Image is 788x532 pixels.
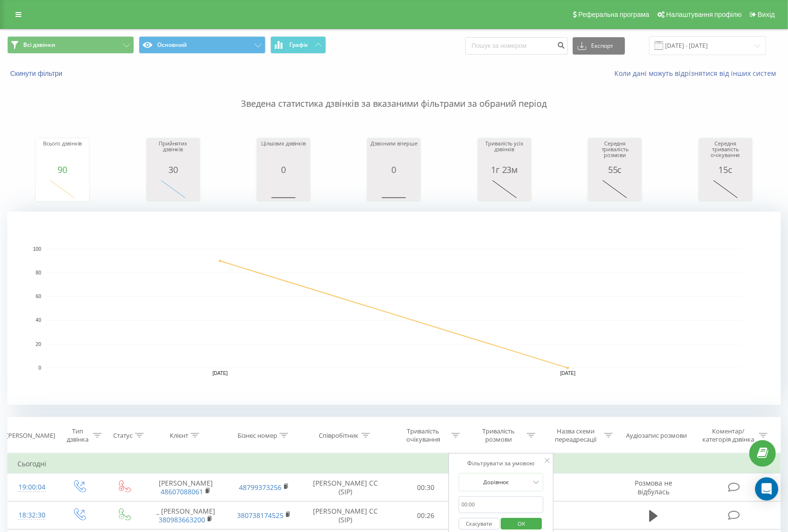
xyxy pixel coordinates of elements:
[591,174,639,203] svg: A chart.
[397,427,449,444] div: Тривалість очікування
[370,174,418,203] svg: A chart.
[591,141,639,165] div: Середня тривалість розмови
[573,37,625,55] button: Експорт
[161,487,203,496] a: 48607088061
[459,518,500,530] button: Скасувати
[388,474,463,502] td: 00:30
[270,36,326,54] button: Графік
[33,246,41,252] text: 100
[38,165,87,174] div: 90
[473,427,524,444] div: Тривалість розмови
[701,165,750,174] div: 15с
[666,11,742,18] span: Налаштування профілю
[370,141,418,165] div: Дзвонили вперше
[259,141,308,165] div: Цільових дзвінків
[23,41,55,49] span: Всі дзвінки
[614,69,781,78] a: Коли дані можуть відрізнятися вiд інших систем
[700,427,757,444] div: Коментар/категорія дзвінка
[370,165,418,174] div: 0
[560,371,576,376] text: [DATE]
[289,42,308,48] span: Графік
[170,431,188,440] div: Клієнт
[8,454,781,474] td: Сьогодні
[38,141,87,165] div: Всього дзвінків
[64,427,90,444] div: Тип дзвінка
[501,518,542,530] button: OK
[113,431,133,440] div: Статус
[147,474,225,502] td: [PERSON_NAME]
[459,496,544,513] input: 00:00
[259,165,308,174] div: 0
[238,431,277,440] div: Бізнес номер
[36,318,42,323] text: 40
[508,516,535,531] span: OK
[38,174,87,203] svg: A chart.
[237,511,283,520] a: 380738174525
[303,502,388,530] td: [PERSON_NAME] CC (SIP)
[36,294,42,300] text: 60
[701,174,750,203] svg: A chart.
[626,431,687,440] div: Аудіозапис розмови
[149,174,197,203] svg: A chart.
[239,483,282,492] a: 48799373256
[7,69,67,78] button: Скинути фільтри
[579,11,650,18] span: Реферальна програма
[36,270,42,275] text: 80
[591,165,639,174] div: 55с
[259,174,308,203] svg: A chart.
[550,427,602,444] div: Назва схеми переадресації
[465,37,568,55] input: Пошук за номером
[6,431,55,440] div: [PERSON_NAME]
[758,11,775,18] span: Вихід
[635,478,672,496] span: Розмова не відбулась
[459,459,544,468] div: Фільтрувати за умовою
[480,141,529,165] div: Тривалість усіх дзвінків
[17,506,46,525] div: 18:32:30
[36,342,42,347] text: 20
[7,78,781,110] p: Зведена статистика дзвінків за вказаними фільтрами за обраний період
[319,431,359,440] div: Співробітник
[159,515,205,524] a: 380983663200
[480,174,529,203] svg: A chart.
[7,212,781,405] svg: A chart.
[701,141,750,165] div: Середня тривалість очікування
[755,477,778,501] div: Open Intercom Messenger
[212,371,228,376] text: [DATE]
[480,165,529,174] div: 1г 23м
[303,474,388,502] td: [PERSON_NAME] CC (SIP)
[139,36,266,54] button: Основний
[149,165,197,174] div: 30
[17,478,46,497] div: 19:00:04
[7,36,134,54] button: Всі дзвінки
[147,502,225,530] td: _ [PERSON_NAME]
[149,141,197,165] div: Прийнятих дзвінків
[388,502,463,530] td: 00:26
[38,365,41,371] text: 0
